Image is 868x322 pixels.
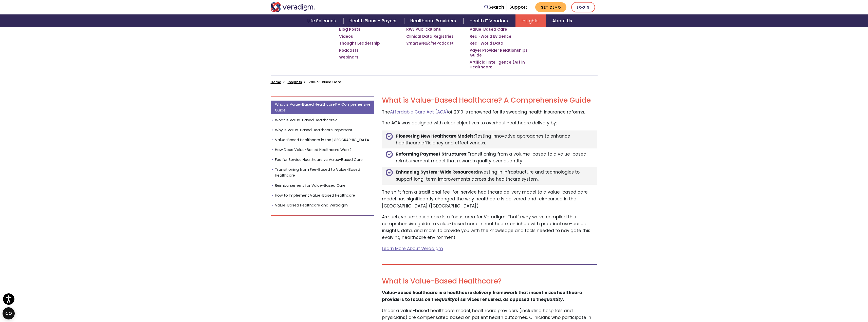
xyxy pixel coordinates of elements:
[470,27,507,32] a: Value-Based Care
[343,14,404,27] a: Health Plans + Payers
[382,189,597,210] p: The shift from a traditional fee-for-service healthcare delivery model to a value-based care mode...
[382,167,597,185] li: Investing in infrastructure and technologies to support long-term improvements across the healthc...
[470,60,529,70] a: Artificial Intelligence (AI) in Healthcare
[382,245,443,252] a: Learn More About Veradigm
[271,182,375,190] a: Reimbursement for Value-Based Care
[439,296,455,302] em: quality
[382,277,597,286] h2: What Is Value-Based Healthcare?
[301,14,343,27] a: Life Sciences
[271,192,375,199] a: How to Implement Value-Based Healthcare
[396,133,475,139] b: Pioneering New Healthcare Models:
[271,101,375,114] a: What is Value-Based Healthcare? A Comprehensive Guide
[382,109,597,116] p: The of 2010 is renowned for its sweeping health insurance reforms.
[396,151,468,157] b: Reforming Payment Structures:
[3,307,15,319] button: Open CMP widget
[546,14,578,27] a: About Us
[271,156,375,164] a: Fee for Service Healthcare vs Value-Based Care
[271,146,375,154] a: How Does Value-Based Healthcare Work?
[271,2,315,12] img: Veradigm logo
[288,80,302,84] a: Insights
[470,34,511,39] a: Real-World Evidence
[382,290,582,302] b: Value-based healthcare is a healthcare delivery framework that incentivizes healthcare providers ...
[339,34,353,39] a: Videos
[271,116,375,124] a: What Is Value-Based Healthcare?
[390,109,448,115] a: Affordable Care Act (ACA)
[339,27,360,32] a: Blog Posts
[571,2,595,12] a: Login
[515,14,546,27] a: Insights
[404,14,464,27] a: Healthcare Providers
[382,96,597,105] h2: What is Value-Based Healthcare? A Comprehensive Guide
[406,41,454,46] a: Smart MedicinePodcast
[406,41,436,46] em: Smart Medicine
[464,14,515,27] a: Health IT Vendors
[271,80,281,84] a: Home
[396,169,477,175] b: Enhancing System-Wide Resources:
[470,48,529,58] a: Payer Provider Relationships Guide
[271,126,375,134] a: Why is Value-Based Healthcare Important
[544,296,563,302] em: quantity
[406,34,454,39] a: Clinical Data Registries
[382,120,597,126] p: The ACA was designed with clear objectives to overhaul healthcare delivery by:
[382,130,597,148] li: Testing innovative approaches to enhance healthcare efficiency and effectiveness.
[382,214,597,241] p: As such, value-based care is a focus area for Veradigm. That's why we've compiled this comprehens...
[771,286,862,316] iframe: Drift Chat Widget
[509,4,527,10] a: Support
[339,41,380,46] a: Thought Leadership
[339,55,358,60] a: Webinars
[271,136,375,144] a: Value-Based Healthcare in the [GEOGRAPHIC_DATA]
[535,2,566,12] a: Get Demo
[406,27,441,32] a: RWE Publications
[382,148,597,166] li: Transitioning from a volume-based to a value-based reimbursement model that rewards quality over ...
[470,41,503,46] a: Real-World Data
[271,201,375,209] a: Value-Based Healthcare and Veradigm
[339,48,359,53] a: Podcasts
[484,4,504,11] a: Search
[271,166,375,179] a: Transitioning from Fee-Based to Value-Based Healthcare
